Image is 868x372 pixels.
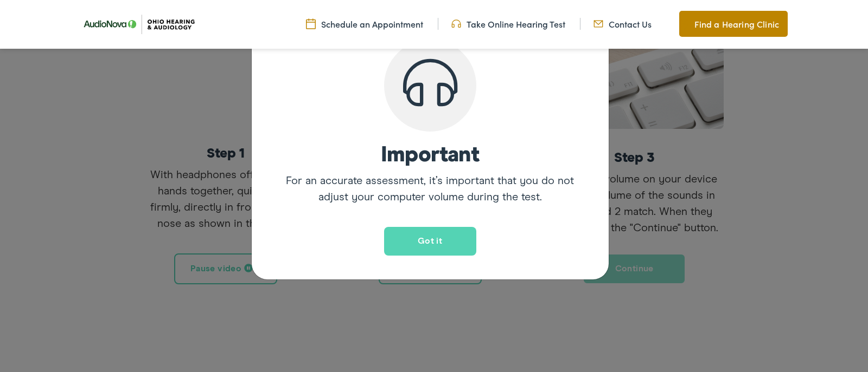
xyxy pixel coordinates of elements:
p: For an accurate assessment, it’s important that you do not adjust your computer volume during the... [279,173,582,205]
a: Take Online Hearing Test [451,18,565,30]
img: Calendar Icon to schedule a hearing appointment in Cincinnati, OH [306,18,316,30]
h6: Important [279,145,582,166]
button: Close [384,227,476,256]
img: Map pin icon to find Ohio Hearing & Audiology in Cincinnati, OH [679,17,689,30]
img: Headphones icone to schedule online hearing test in Cincinnati, OH [451,18,461,30]
img: Mail icon representing email contact with Ohio Hearing in Cincinnati, OH [593,18,603,30]
a: Schedule an Appointment [306,18,423,30]
a: Contact Us [593,18,652,30]
a: Find a Hearing Clinic [679,11,788,37]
